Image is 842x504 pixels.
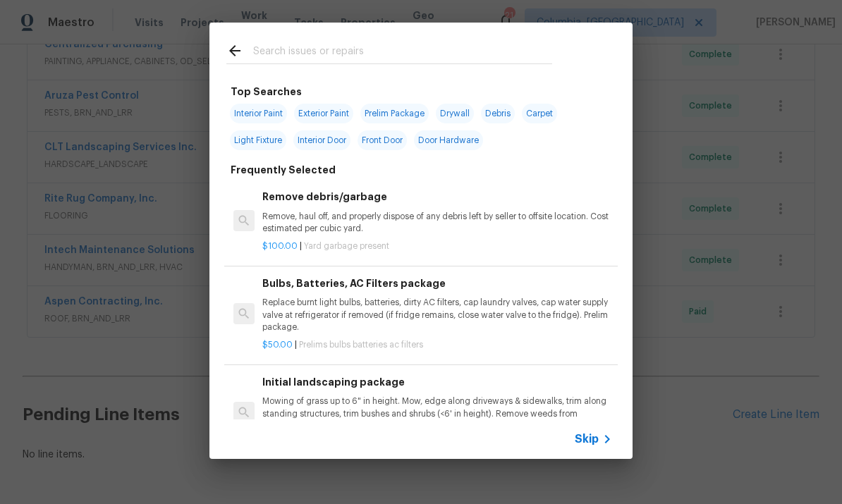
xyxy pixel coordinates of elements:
span: Front Door [358,130,407,150]
span: Drywall [436,104,474,123]
span: $50.00 [262,340,293,349]
span: Yard garbage present [304,242,389,250]
span: $100.00 [262,242,298,250]
input: Search issues or repairs [253,42,552,63]
h6: Bulbs, Batteries, AC Filters package [262,276,612,291]
p: | [262,240,612,252]
h6: Initial landscaping package [262,374,612,390]
span: Debris [481,104,515,123]
span: Skip [575,432,599,446]
p: Replace burnt light bulbs, batteries, dirty AC filters, cap laundry valves, cap water supply valv... [262,297,612,333]
h6: Frequently Selected [231,162,336,178]
h6: Remove debris/garbage [262,189,612,204]
span: Interior Paint [230,104,287,123]
span: Prelim Package [360,104,429,123]
span: Door Hardware [414,130,483,150]
p: Remove, haul off, and properly dispose of any debris left by seller to offsite location. Cost est... [262,211,612,235]
p: | [262,339,612,351]
p: Mowing of grass up to 6" in height. Mow, edge along driveways & sidewalks, trim along standing st... [262,395,612,431]
span: Carpet [522,104,557,123]
span: Light Fixture [230,130,286,150]
span: Exterior Paint [294,104,353,123]
h6: Top Searches [231,84,302,99]
span: Prelims bulbs batteries ac filters [299,340,423,349]
span: Interior Door [293,130,350,150]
